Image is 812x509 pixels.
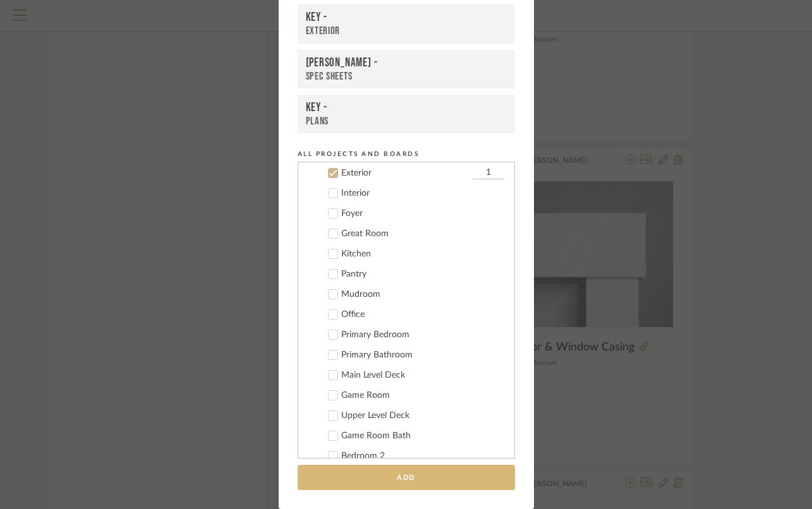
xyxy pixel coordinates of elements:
div: Great Room [341,229,504,239]
div: Interior [341,188,504,199]
div: Spec Sheets [306,70,507,83]
div: Game Room Bath [341,431,504,441]
div: Primary Bathroom [341,350,504,361]
div: Exterior [341,168,470,179]
div: Pantry [341,269,504,280]
div: [PERSON_NAME] - [306,56,507,70]
div: Upper Level Deck [341,410,504,421]
div: Foyer [341,208,504,219]
div: Kitchen [341,249,504,260]
div: Office [341,309,504,320]
div: Exterior [306,25,507,38]
div: Main Level Deck [341,370,504,381]
div: Plans [306,115,507,128]
button: Add [298,465,515,491]
div: All Projects and Boards [298,148,515,160]
div: Game Room [341,390,504,401]
input: Exterior [473,167,504,179]
div: Key - [306,10,507,25]
div: Primary Bedroom [341,330,504,340]
div: Bedroom 2 [341,451,504,462]
div: Key - [306,100,507,115]
div: Mudroom [341,289,504,300]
